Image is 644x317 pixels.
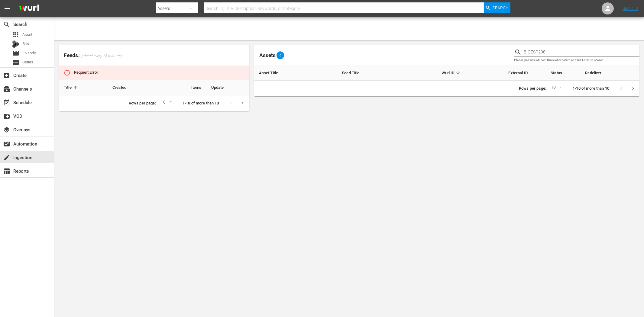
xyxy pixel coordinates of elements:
span: Series [12,59,19,66]
div: 10 [158,99,173,108]
span: Overlays [3,126,10,133]
span: Series [22,59,33,65]
span: Automation [3,140,10,148]
span: menu [4,5,11,12]
span: VOD [3,113,10,120]
button: Next page [237,97,249,109]
span: (updated every 15 minutes) [78,54,122,59]
span: Ingestion [3,154,10,161]
span: Bits [22,41,29,47]
th: Feed Title [337,65,399,81]
div: 10 [549,84,563,93]
div: Request Error [74,67,98,78]
input: Search Title, Series Title, Wurl ID or External ID [524,48,639,57]
img: ans4CAIJ8jUAAAAAAAAAAAAAAAAAAAAAAAAgQb4GAAAAAAAAAAAAAAAAAAAAAAAAJMjXAAAAAAAAAAAAAAAAAAAAAAAAgAT5G... [15,2,44,16]
span: add_box [3,72,10,79]
div: Bits [12,40,19,48]
span: Feeds [59,50,249,60]
span: 0 [277,53,284,57]
th: Status [532,65,580,81]
a: Sign Out [623,6,638,11]
span: Asset [22,32,32,38]
span: Search [493,2,509,13]
button: Next page [627,83,639,94]
th: Redeliver [580,65,639,81]
p: 1-10 of more than 10 [183,101,219,106]
span: Episode [22,50,36,56]
button: Search [484,2,510,13]
span: Schedule [3,99,10,106]
span: Asset Title [259,70,286,75]
p: Rows per page: [519,86,546,91]
table: sticky table [254,65,639,81]
span: Asset [12,31,19,38]
p: Rows per page: [129,101,156,106]
span: Assets [259,52,276,58]
th: Update [206,80,249,95]
span: Reports [3,168,10,175]
span: Title [64,85,79,90]
p: 1-10 of more than 10 [573,86,609,91]
p: Please provide at least three characters and hit Enter to search [514,58,639,63]
th: External ID [467,65,532,81]
th: Items [168,80,206,95]
span: Search [3,21,10,28]
span: Channels [3,85,10,93]
span: Created [112,85,134,90]
span: Episode [12,50,19,57]
table: sticky table [59,80,249,95]
span: Wurl ID [442,70,462,75]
